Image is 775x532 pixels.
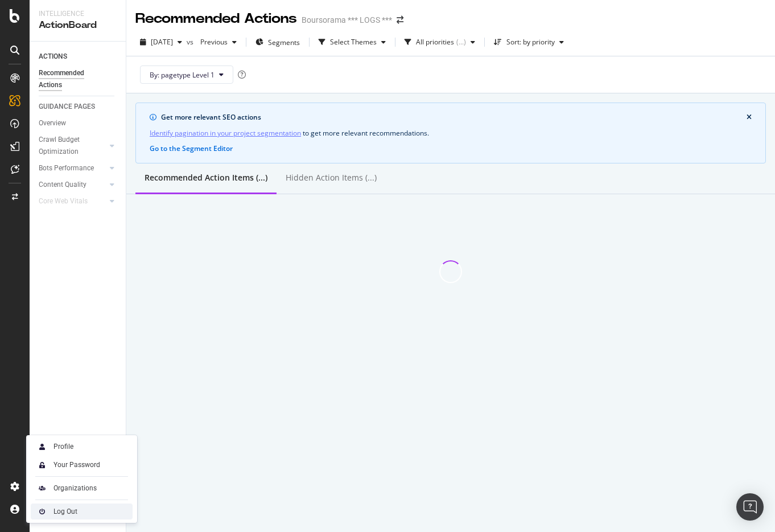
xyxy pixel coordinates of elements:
div: Organizations [53,484,97,493]
span: Previous [196,37,228,47]
div: Get more relevant SEO actions [161,112,747,122]
div: ( ... ) [456,39,466,46]
div: ActionBoard [39,19,117,32]
a: Profile [31,439,133,455]
button: close banner [744,110,755,125]
div: Recommended Actions [39,67,107,91]
a: GUIDANCE PAGES [39,101,118,113]
img: prfnF3csMXgAAAABJRU5ErkJggg== [35,505,49,518]
div: info banner [135,103,766,163]
a: Identify pagination in your project segmentation [150,127,301,139]
div: arrow-right-arrow-left [397,16,403,24]
a: Your Password [31,457,133,473]
div: Crawl Budget Optimization [39,134,98,158]
button: Go to the Segment Editor [150,144,233,154]
span: 2025 Aug. 8th [151,37,173,47]
div: ACTIONS [39,51,67,63]
a: Organizations [31,480,133,496]
span: By: pagetype Level 1 [150,70,215,80]
img: AtrBVVRoAgWaAAAAAElFTkSuQmCC [35,481,49,495]
span: vs [187,37,196,47]
div: Recommended Action Items (...) [145,172,267,183]
button: All priorities(...) [400,33,480,51]
div: Profile [53,442,73,451]
button: [DATE] [135,33,187,51]
div: All priorities [416,39,454,46]
button: Previous [196,33,241,51]
div: Your Password [53,460,100,469]
div: Sort: by priority [506,39,555,46]
a: Content Quality [39,179,106,191]
div: to get more relevant recommendations . [150,127,752,139]
a: Recommended Actions [39,67,118,91]
span: Segments [268,38,300,47]
button: Segments [251,33,304,51]
a: ACTIONS [39,51,118,63]
div: Intelligence [39,9,117,19]
button: By: pagetype Level 1 [140,66,233,84]
button: Sort: by priority [489,33,568,51]
div: Recommended Actions [135,9,297,28]
img: tUVSALn78D46LlpAY8klYZqgKwTuBm2K29c6p1XQNDCsM0DgKSSoAXXevcAwljcHBINEg0LrUEktgcYYD5sVUphq1JigPmkfB... [35,458,49,472]
div: Overview [39,117,66,129]
div: Content Quality [39,179,86,191]
div: Select Themes [330,39,377,46]
img: Xx2yTbCeVcdxHMdxHOc+8gctb42vCocUYgAAAABJRU5ErkJggg== [35,440,49,453]
div: Log Out [53,507,77,516]
a: Overview [39,117,118,129]
button: Select Themes [314,33,390,51]
div: Open Intercom Messenger [736,493,764,521]
div: GUIDANCE PAGES [39,101,95,113]
div: Bots Performance [39,162,94,174]
a: Core Web Vitals [39,195,106,207]
a: Bots Performance [39,162,106,174]
a: Crawl Budget Optimization [39,134,106,158]
div: Hidden Action Items (...) [286,172,377,183]
div: Core Web Vitals [39,195,88,207]
a: Log Out [31,504,133,519]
